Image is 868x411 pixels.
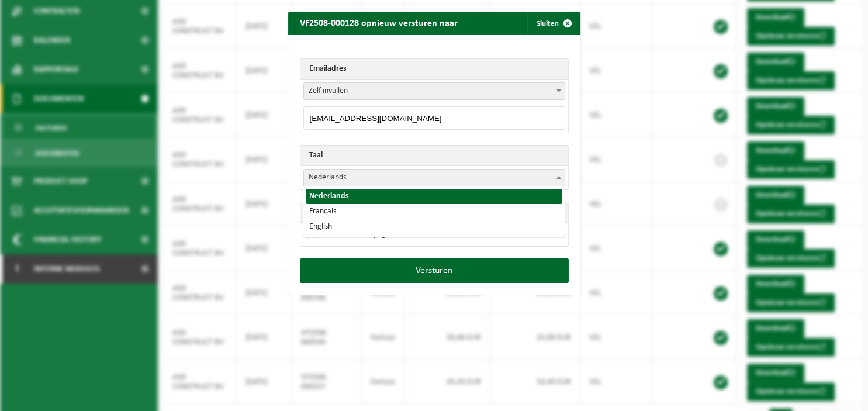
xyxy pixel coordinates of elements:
span: Nederlands [304,170,565,186]
li: Français [306,204,562,219]
span: Zelf invullen [303,82,565,100]
th: Emailadres [300,202,568,223]
span: Zelf invullen [304,83,565,99]
h2: VF2508-000128 opnieuw versturen naar [288,12,469,34]
button: Sluiten [527,12,579,35]
li: English [306,219,562,234]
input: Emailadres [303,106,565,130]
span: Nederlands [303,169,565,186]
li: Nederlands [306,189,562,204]
th: Taal [300,146,568,166]
button: Versturen [300,258,569,283]
th: Emailadres [300,59,568,80]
